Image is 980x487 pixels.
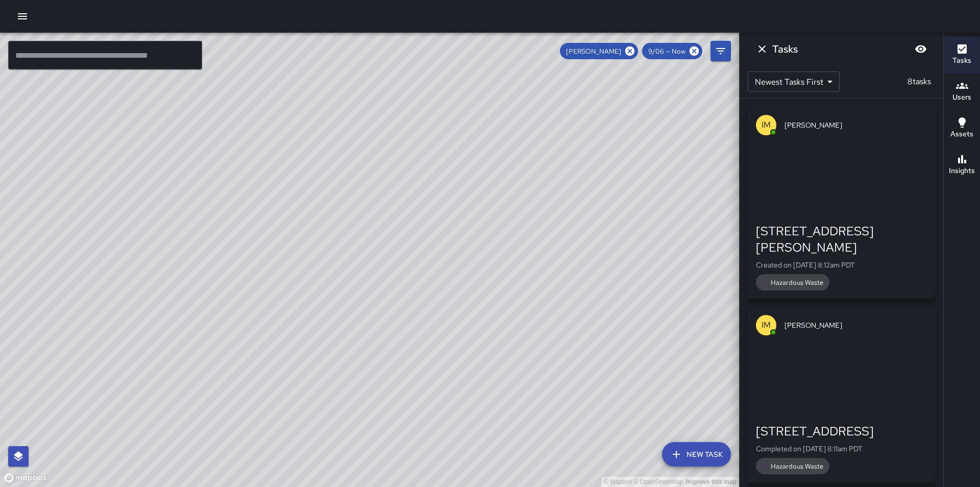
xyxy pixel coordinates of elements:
span: Hazardous Waste [765,462,829,471]
h6: Users [952,92,971,103]
button: IM[PERSON_NAME][STREET_ADDRESS]Completed on [DATE] 8:11am PDTHazardous Waste [748,307,935,482]
div: [PERSON_NAME] [560,43,638,59]
button: IM[PERSON_NAME][STREET_ADDRESS][PERSON_NAME]Created on [DATE] 8:12am PDTHazardous Waste [748,107,935,299]
p: IM [762,319,771,331]
span: [PERSON_NAME] [785,320,927,330]
button: Filters [710,41,731,61]
button: Dismiss [752,39,772,59]
div: [STREET_ADDRESS] [756,423,927,440]
p: Completed on [DATE] 8:11am PDT [756,444,927,454]
span: Hazardous Waste [765,278,829,287]
button: Blur [911,39,931,59]
p: IM [762,119,771,131]
button: Assets [944,110,980,147]
span: [PERSON_NAME] [560,47,627,56]
div: [STREET_ADDRESS][PERSON_NAME] [756,223,927,256]
h6: Insights [949,165,975,177]
div: 9/06 — Now [642,43,702,59]
p: Created on [DATE] 8:12am PDT [756,260,927,270]
button: New Task [662,442,731,467]
button: Insights [944,147,980,184]
h6: Tasks [772,41,798,57]
span: 9/06 — Now [642,47,692,56]
p: 8 tasks [903,76,935,88]
span: [PERSON_NAME] [785,120,927,130]
div: Newest Tasks First [748,71,840,92]
h6: Tasks [952,55,971,66]
button: Users [944,74,980,110]
button: Tasks [944,37,980,74]
h6: Assets [950,129,973,140]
